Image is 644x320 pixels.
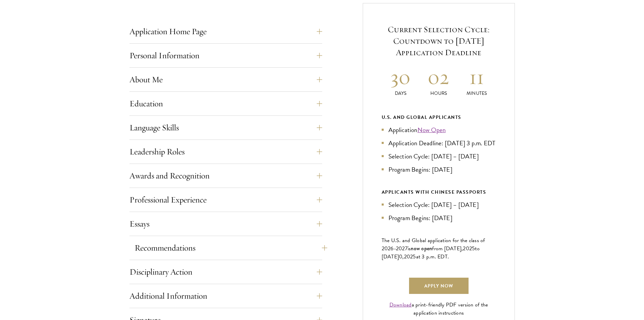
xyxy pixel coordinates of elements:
[382,213,496,223] li: Program Begins: [DATE]
[129,47,322,64] button: Personal Information
[458,64,496,90] h2: 11
[382,244,480,261] span: to [DATE]
[129,120,322,136] button: Language Skills
[472,244,475,253] span: 5
[129,95,322,112] button: Education
[404,253,413,261] span: 202
[382,24,496,58] h5: Current Selection Cycle: Countdown to [DATE] Application Deadline
[458,90,496,97] p: Minutes
[389,301,412,309] a: Download
[382,64,420,90] h2: 30
[420,90,458,97] p: Hours
[420,64,458,90] h2: 02
[382,188,496,196] div: APPLICANTS WITH CHINESE PASSPORTS
[382,301,496,317] div: a print-friendly PDF version of the application instructions
[382,138,496,148] li: Application Deadline: [DATE] 3 p.m. EDT
[129,264,322,280] button: Disciplinary Action
[405,244,408,253] span: 7
[390,244,393,253] span: 6
[408,244,411,253] span: is
[394,244,405,253] span: -202
[416,253,449,261] span: at 3 p.m. EDT.
[129,168,322,184] button: Awards and Recognition
[432,244,463,253] span: from [DATE],
[402,253,404,261] span: ,
[135,240,327,256] button: Recommendations
[382,151,496,161] li: Selection Cycle: [DATE] – [DATE]
[382,165,496,174] li: Program Begins: [DATE]
[418,125,446,135] a: Now Open
[382,236,485,253] span: The U.S. and Global application for the class of 202
[382,113,496,122] div: U.S. and Global Applicants
[382,90,420,97] p: Days
[413,253,416,261] span: 5
[411,244,432,252] span: now open
[129,71,322,88] button: About Me
[382,200,496,210] li: Selection Cycle: [DATE] – [DATE]
[129,192,322,208] button: Professional Experience
[129,216,322,232] button: Essays
[129,23,322,40] button: Application Home Page
[382,125,496,135] li: Application
[399,253,402,261] span: 0
[409,278,469,294] a: Apply Now
[129,288,322,304] button: Additional Information
[129,144,322,160] button: Leadership Roles
[463,244,472,253] span: 202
